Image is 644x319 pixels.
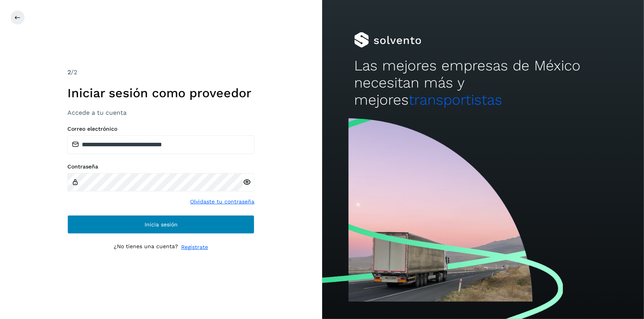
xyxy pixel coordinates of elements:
[67,126,254,132] label: Correo electrónico
[67,68,254,77] div: /2
[409,91,502,108] span: transportistas
[145,222,178,227] span: Inicia sesión
[67,68,71,76] span: 2
[354,57,612,109] h2: Las mejores empresas de México necesitan más y mejores
[67,109,254,116] h3: Accede a tu cuenta
[181,243,208,251] a: Regístrate
[67,215,254,234] button: Inicia sesión
[67,163,254,170] label: Contraseña
[114,243,178,251] p: ¿No tienes una cuenta?
[190,198,254,206] a: Olvidaste tu contraseña
[67,86,254,100] h1: Iniciar sesión como proveedor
